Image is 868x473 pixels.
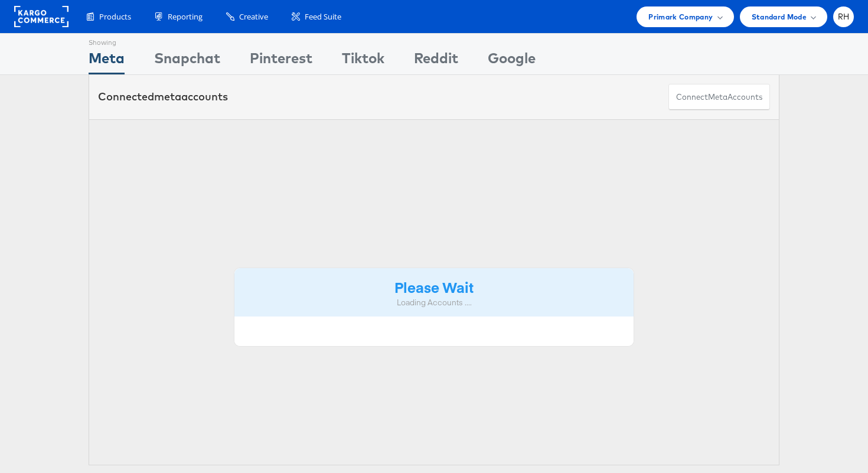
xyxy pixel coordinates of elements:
div: Meta [89,48,125,74]
div: Snapchat [154,48,220,74]
span: Standard Mode [752,11,807,23]
span: Creative [239,11,268,22]
div: Tiktok [342,48,384,74]
div: Showing [89,34,125,48]
span: meta [154,90,181,103]
div: Connected accounts [98,89,228,105]
span: RH [838,13,850,21]
strong: Please Wait [394,277,474,296]
button: ConnectmetaAccounts [668,84,770,110]
span: Feed Suite [305,11,341,22]
span: Products [99,11,131,22]
div: Pinterest [250,48,312,74]
span: meta [708,92,727,103]
span: Reporting [168,11,203,22]
span: Primark Company [648,11,713,23]
div: Google [488,48,536,74]
div: Reddit [414,48,458,74]
div: Loading Accounts .... [243,297,625,308]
